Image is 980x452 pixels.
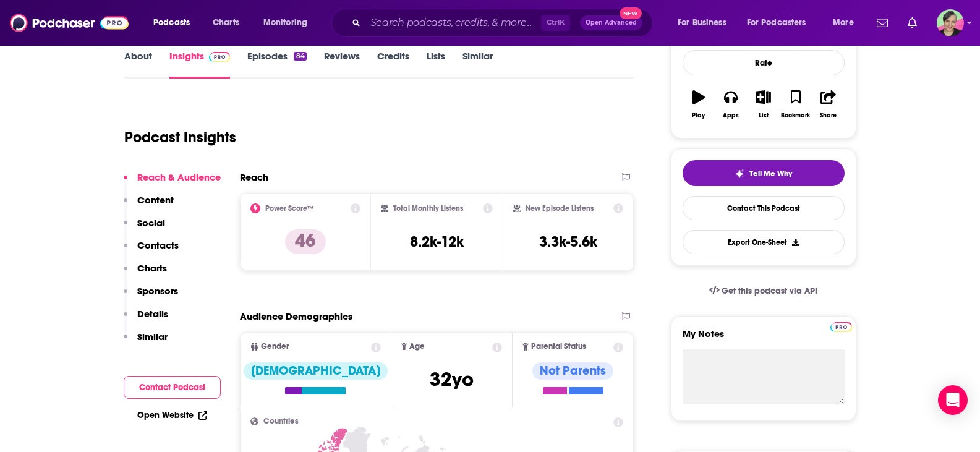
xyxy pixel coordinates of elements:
span: Parental Status [531,343,586,351]
a: Contact This Podcast [683,196,845,220]
span: Gender [261,343,289,351]
button: Play [683,82,715,127]
h2: Audience Demographics [240,310,352,322]
a: Pro website [830,320,852,332]
button: Export One-Sheet [683,230,845,254]
p: Social [137,217,165,229]
h1: Podcast Insights [124,128,236,147]
div: Share [820,112,837,119]
a: Show notifications dropdown [872,12,893,33]
p: Contacts [137,239,179,251]
a: Lists [427,50,445,79]
a: Charts [205,13,247,33]
div: Play [692,112,705,119]
a: Reviews [324,50,360,79]
p: Sponsors [137,285,178,297]
span: For Podcasters [747,14,806,32]
span: Open Advanced [586,20,637,26]
button: open menu [145,13,206,33]
a: Similar [462,50,493,79]
div: Search podcasts, credits, & more... [343,9,665,37]
button: Bookmark [780,82,812,127]
img: User Profile [937,9,964,36]
button: Similar [124,331,168,354]
div: Rate [683,50,845,75]
button: Charts [124,262,167,285]
div: 84 [294,52,306,61]
p: Content [137,194,174,206]
span: 32 yo [430,367,474,391]
span: Age [409,343,425,351]
a: InsightsPodchaser Pro [169,50,231,79]
span: Logged in as LizDVictoryBelt [937,9,964,36]
button: Open AdvancedNew [580,15,642,30]
div: Bookmark [781,112,810,119]
p: Reach & Audience [137,171,221,183]
button: open menu [669,13,742,33]
h3: 3.3k-5.6k [539,232,597,251]
div: [DEMOGRAPHIC_DATA] [244,362,388,380]
a: About [124,50,152,79]
span: Podcasts [153,14,190,32]
span: Countries [263,417,299,425]
a: Show notifications dropdown [903,12,922,33]
a: Get this podcast via API [699,276,828,306]
span: More [833,14,854,32]
button: Share [812,82,844,127]
a: Credits [377,50,409,79]
h2: Power Score™ [265,204,313,213]
p: Details [137,308,168,320]
img: Podchaser Pro [209,52,231,62]
button: open menu [255,13,323,33]
img: tell me why sparkle [735,169,744,179]
img: Podchaser - Follow, Share and Rate Podcasts [10,11,129,35]
span: New [620,7,642,19]
div: Open Intercom Messenger [938,385,968,415]
input: Search podcasts, credits, & more... [365,13,541,33]
button: Details [124,308,168,331]
h2: New Episode Listens [526,204,594,213]
h2: Reach [240,171,268,183]
button: Show profile menu [937,9,964,36]
button: Reach & Audience [124,171,221,194]
button: Social [124,217,165,240]
a: Open Website [137,410,207,420]
p: 46 [285,229,326,254]
button: Sponsors [124,285,178,308]
span: Get this podcast via API [722,286,817,296]
div: Apps [723,112,739,119]
button: Contact Podcast [124,376,221,399]
span: Monitoring [263,14,307,32]
button: Apps [715,82,747,127]
span: For Business [678,14,726,32]
button: open menu [739,13,824,33]
span: Tell Me Why [749,169,792,179]
label: My Notes [683,328,845,349]
p: Similar [137,331,168,343]
a: Episodes84 [247,50,306,79]
h3: 8.2k-12k [410,232,464,251]
button: Contacts [124,239,179,262]
div: Not Parents [532,362,613,380]
img: Podchaser Pro [830,322,852,332]
button: open menu [824,13,869,33]
button: Content [124,194,174,217]
span: Charts [213,14,239,32]
p: Charts [137,262,167,274]
button: tell me why sparkleTell Me Why [683,160,845,186]
button: List [747,82,779,127]
span: Ctrl K [541,15,570,31]
h2: Total Monthly Listens [393,204,463,213]
div: List [759,112,769,119]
